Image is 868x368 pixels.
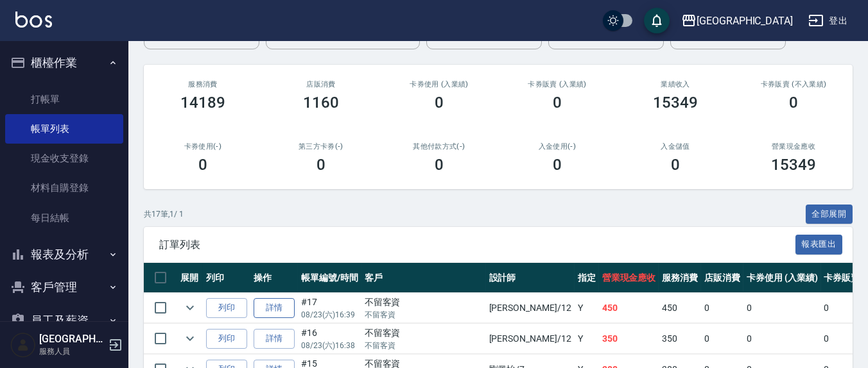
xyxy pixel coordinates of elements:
[5,203,123,233] a: 每日結帳
[395,80,483,88] h2: 卡券使用 (入業績)
[180,329,200,348] button: expand row
[632,142,719,151] h2: 入金儲值
[553,156,562,174] h3: 0
[206,298,247,318] button: 列印
[298,293,361,323] td: #17
[180,298,200,317] button: expand row
[5,238,123,271] button: 報表及分析
[5,46,123,79] button: 櫃檯作業
[743,324,821,354] td: 0
[553,94,562,112] h3: 0
[159,80,247,88] h3: 服務消費
[365,309,483,321] p: 不留客資
[361,263,486,293] th: 客戶
[5,304,123,337] button: 員工及薪資
[365,326,483,340] div: 不留客資
[277,142,365,151] h2: 第三方卡券(-)
[514,142,601,151] h2: 入金使用(-)
[771,156,816,174] h3: 15349
[15,12,52,28] img: Logo
[659,293,701,323] td: 450
[277,80,365,88] h2: 店販消費
[39,333,105,346] h5: [GEOGRAPHIC_DATA]
[10,332,36,358] img: Person
[750,80,837,88] h2: 卡券販賣 (不入業績)
[435,94,444,112] h3: 0
[254,329,295,349] a: 詳情
[697,13,793,29] div: [GEOGRAPHIC_DATA]
[806,205,853,224] button: 全部展開
[254,298,295,318] a: 詳情
[701,263,743,293] th: 店販消費
[486,293,575,323] td: [PERSON_NAME] /12
[803,9,853,33] button: 登出
[632,80,719,88] h2: 業績收入
[743,293,821,323] td: 0
[575,324,599,354] td: Y
[750,142,837,151] h2: 營業現金應收
[298,324,361,354] td: #16
[301,340,358,351] p: 08/23 (六) 16:38
[599,263,659,293] th: 營業現金應收
[177,263,203,293] th: 展開
[644,8,670,33] button: save
[144,208,184,220] p: 共 17 筆, 1 / 1
[365,340,483,351] p: 不留客資
[180,94,225,112] h3: 14189
[5,85,123,114] a: 打帳單
[317,156,325,174] h3: 0
[5,114,123,144] a: 帳單列表
[795,238,843,250] a: 報表匯出
[5,271,123,304] button: 客戶管理
[599,324,659,354] td: 350
[5,144,123,173] a: 現金收支登錄
[203,263,250,293] th: 列印
[659,263,701,293] th: 服務消費
[365,296,483,309] div: 不留客資
[795,235,843,255] button: 報表匯出
[789,94,798,112] h3: 0
[206,329,247,349] button: 列印
[743,263,821,293] th: 卡券使用 (入業績)
[198,156,207,174] h3: 0
[659,324,701,354] td: 350
[5,173,123,203] a: 材料自購登錄
[486,263,575,293] th: 設計師
[676,8,798,34] button: [GEOGRAPHIC_DATA]
[159,238,795,251] span: 訂單列表
[599,293,659,323] td: 450
[701,293,743,323] td: 0
[514,80,601,88] h2: 卡券販賣 (入業績)
[303,94,339,112] h3: 1160
[39,346,105,357] p: 服務人員
[671,156,680,174] h3: 0
[435,156,444,174] h3: 0
[301,309,358,321] p: 08/23 (六) 16:39
[575,263,599,293] th: 指定
[298,263,361,293] th: 帳單編號/時間
[575,293,599,323] td: Y
[159,142,247,151] h2: 卡券使用(-)
[250,263,298,293] th: 操作
[395,142,483,151] h2: 其他付款方式(-)
[653,94,698,112] h3: 15349
[701,324,743,354] td: 0
[486,324,575,354] td: [PERSON_NAME] /12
